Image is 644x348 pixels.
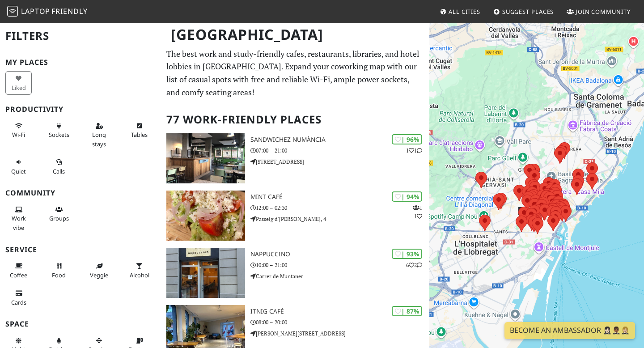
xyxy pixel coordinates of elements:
button: Groups [46,202,72,226]
button: Alcohol [126,259,153,282]
button: Cards [5,286,32,310]
p: Passeig d'[PERSON_NAME], 4 [250,215,429,223]
img: SandwiChez Numància [166,133,245,183]
button: Sockets [46,119,72,142]
span: Quiet [11,167,26,175]
button: Wi-Fi [5,119,32,142]
span: Video/audio calls [53,167,65,175]
div: | 93% [392,249,422,259]
a: Nappuccino | 93% 62 Nappuccino 10:00 – 21:00 Carrer de Muntaner [161,248,429,298]
button: Coffee [5,259,32,282]
span: Stable Wi-Fi [12,131,25,139]
h2: Filters [5,22,156,50]
h3: Space [5,320,156,328]
span: Join Community [576,8,631,16]
span: Laptop [21,6,50,16]
span: Suggest Places [502,8,554,16]
div: | 96% [392,134,422,144]
span: People working [12,214,26,231]
p: 6 2 [406,261,422,269]
h3: Itnig Café [250,308,429,315]
span: Friendly [51,6,87,16]
a: LaptopFriendly LaptopFriendly [7,4,88,20]
span: Power sockets [49,131,69,139]
span: Coffee [10,271,27,279]
p: The best work and study-friendly cafes, restaurants, libraries, and hotel lobbies in [GEOGRAPHIC_... [166,47,424,99]
a: Become an Ambassador 🤵🏻‍♀️🤵🏾‍♂️🤵🏼‍♀️ [504,322,635,339]
a: Suggest Places [490,4,558,20]
span: Credit cards [11,298,26,306]
button: Food [46,259,72,282]
a: Mint Café | 94% 11 Mint Café 12:00 – 02:30 Passeig d'[PERSON_NAME], 4 [161,191,429,241]
button: Long stays [86,119,112,151]
span: Group tables [49,214,69,222]
p: 1 1 [406,146,422,155]
div: | 87% [392,306,422,316]
h3: Service [5,246,156,254]
span: Alcohol [130,271,149,279]
h3: Nappuccino [250,250,429,258]
span: Veggie [90,271,108,279]
p: 12:00 – 02:30 [250,204,429,212]
img: Mint Café [166,191,245,241]
p: [STREET_ADDRESS] [250,157,429,166]
button: Quiet [5,155,32,178]
button: Work vibe [5,202,32,235]
a: Join Community [563,4,634,20]
p: 10:00 – 21:00 [250,261,429,269]
span: All Cities [449,8,480,16]
a: All Cities [436,4,484,20]
button: Calls [46,155,72,178]
h3: Mint Café [250,193,429,201]
img: LaptopFriendly [7,6,18,17]
h3: SandwiChez Numància [250,136,429,144]
span: Work-friendly tables [131,131,148,139]
button: Veggie [86,259,112,282]
h3: My Places [5,58,156,67]
h3: Community [5,189,156,197]
a: SandwiChez Numància | 96% 11 SandwiChez Numància 07:00 – 21:00 [STREET_ADDRESS] [161,133,429,183]
p: 07:00 – 21:00 [250,146,429,155]
p: 1 1 [413,204,422,221]
span: Long stays [92,131,106,148]
button: Tables [126,119,153,142]
div: | 94% [392,191,422,202]
h3: Productivity [5,105,156,114]
p: [PERSON_NAME][STREET_ADDRESS] [250,329,429,338]
span: Food [52,271,66,279]
h2: 77 Work-Friendly Places [166,106,424,133]
p: 08:00 – 20:00 [250,318,429,327]
h1: [GEOGRAPHIC_DATA] [164,22,428,47]
img: Nappuccino [166,248,245,298]
p: Carrer de Muntaner [250,272,429,280]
